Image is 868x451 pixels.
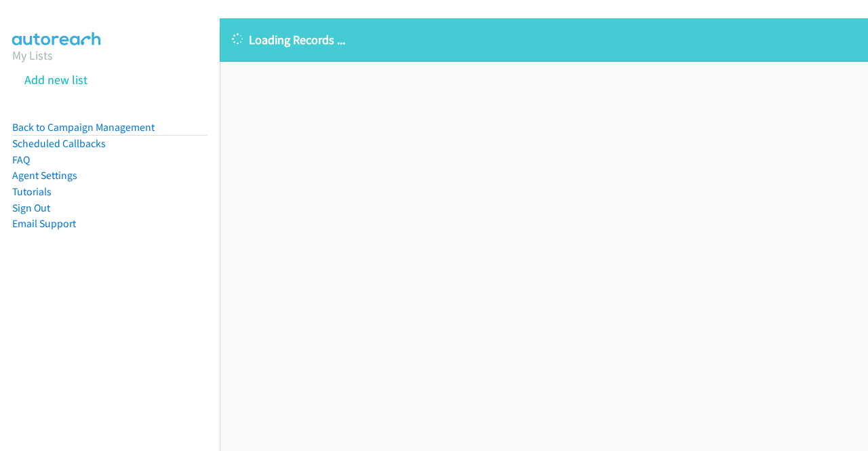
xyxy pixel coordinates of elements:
a: Sign Out [12,201,50,214]
a: My Lists [12,47,53,63]
p: Loading Records ... [232,31,856,49]
a: Agent Settings [12,169,77,182]
a: FAQ [12,153,30,166]
a: Tutorials [12,185,52,198]
a: Back to Campaign Management [12,121,155,134]
a: Scheduled Callbacks [12,137,106,150]
a: Add new list [24,72,87,87]
a: Email Support [12,217,76,230]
